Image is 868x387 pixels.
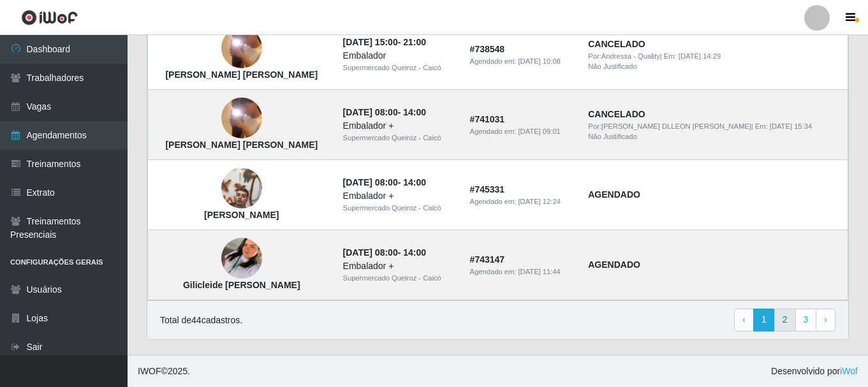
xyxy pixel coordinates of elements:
[403,107,426,117] time: 14:00
[21,10,78,26] img: CoreUI Logo
[470,254,505,265] strong: # 743147
[165,69,318,80] strong: [PERSON_NAME] [PERSON_NAME]
[753,309,775,332] a: 1
[343,119,455,133] div: Embalador +
[519,57,561,65] time: [DATE] 10:08
[470,196,573,207] div: Agendado em:
[221,73,262,163] img: Harlley Gean Santos de Farias
[343,37,398,47] time: [DATE] 15:00
[138,366,161,376] span: IWOF
[588,39,645,49] strong: CANCELADO
[343,203,455,214] div: Supermercado Queiroz - Caicó
[470,126,573,137] div: Agendado em:
[470,267,573,277] div: Agendado em:
[742,314,746,325] span: ‹
[221,161,262,216] img: Gabriel Lucas de Medeiros Bento
[734,309,835,332] nav: pagination
[588,122,751,130] span: Por: [PERSON_NAME] DLLEON [PERSON_NAME]
[138,365,190,378] span: © 2025 .
[183,280,300,290] strong: Gilicleide [PERSON_NAME]
[470,56,573,67] div: Agendado em:
[403,247,426,258] time: 14:00
[679,52,721,60] time: [DATE] 14:29
[840,366,858,376] a: iWof
[160,314,242,327] p: Total de 44 cadastros.
[165,140,318,150] strong: [PERSON_NAME] [PERSON_NAME]
[774,309,796,332] a: 2
[770,122,812,130] time: [DATE] 15:34
[470,44,505,54] strong: # 738548
[343,107,398,117] time: [DATE] 08:00
[343,37,426,47] strong: -
[588,109,645,119] strong: CANCELADO
[343,49,455,62] div: Embalador
[588,121,840,132] div: | Em:
[403,37,426,47] time: 21:00
[470,114,505,124] strong: # 741031
[519,198,561,205] time: [DATE] 12:24
[343,62,455,73] div: Supermercado Queiroz - Caicó
[588,189,640,200] strong: AGENDADO
[795,309,817,332] a: 3
[343,247,398,258] time: [DATE] 08:00
[343,177,426,187] strong: -
[519,268,561,275] time: [DATE] 11:44
[588,131,840,142] div: Não Justificado
[343,133,455,143] div: Supermercado Queiroz - Caicó
[519,128,561,135] time: [DATE] 09:01
[771,365,858,378] span: Desenvolvido por
[816,309,835,332] a: Next
[221,3,262,93] img: Harlley Gean Santos de Farias
[343,177,398,187] time: [DATE] 08:00
[343,189,455,203] div: Embalador +
[343,273,455,284] div: Supermercado Queiroz - Caicó
[588,259,640,270] strong: AGENDADO
[588,52,660,60] span: Por: Andressa - Quality
[343,107,426,117] strong: -
[221,223,262,295] img: Gilicleide Chirle de Lucena
[470,184,505,194] strong: # 745331
[204,210,279,220] strong: [PERSON_NAME]
[343,259,455,273] div: Embalador +
[403,177,426,187] time: 14:00
[734,309,754,332] a: Previous
[824,314,827,325] span: ›
[588,51,840,62] div: | Em:
[343,247,426,258] strong: -
[588,61,840,72] div: Não Justificado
